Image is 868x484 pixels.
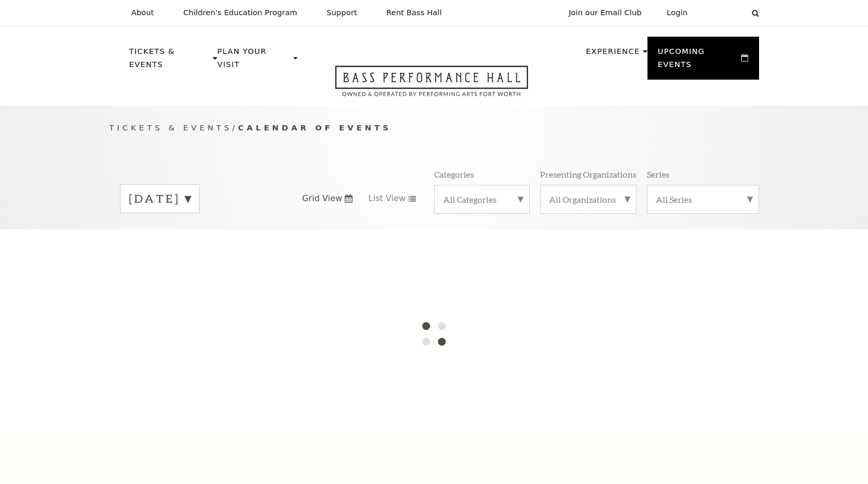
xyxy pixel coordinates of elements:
p: Presenting Organizations [540,169,636,180]
p: Support [327,8,357,17]
span: List View [368,193,405,204]
label: All Organizations [549,194,628,205]
label: All Series [656,194,750,205]
p: Tickets & Events [129,45,211,77]
p: Upcoming Events [658,45,739,77]
p: Children's Education Program [183,8,298,17]
p: Rent Bass Hall [387,8,442,17]
p: Experience [586,45,640,64]
p: Series [647,169,669,180]
span: Grid View [302,193,343,204]
span: Tickets & Events [109,123,233,132]
label: All Categories [443,194,521,205]
label: [DATE] [129,191,191,207]
select: Select: [705,8,742,18]
p: Categories [434,169,474,180]
p: Plan Your Visit [217,45,291,77]
p: / [109,122,759,135]
p: About [131,8,154,17]
span: Calendar of Events [238,123,391,132]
